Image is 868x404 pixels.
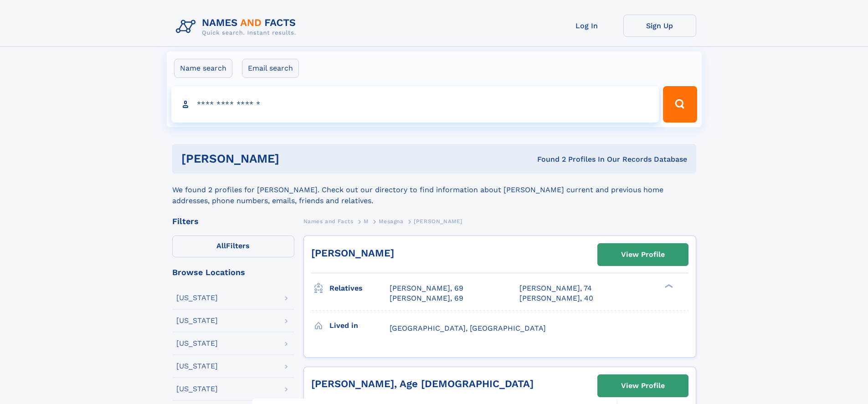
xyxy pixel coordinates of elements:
span: M [364,218,369,225]
label: Name search [174,59,232,78]
h3: Relatives [329,281,390,296]
div: Filters [172,217,294,225]
a: [PERSON_NAME], Age [DEMOGRAPHIC_DATA] [311,378,534,389]
a: M [364,215,369,227]
input: search input [171,86,659,123]
div: [US_STATE] [176,294,218,302]
a: [PERSON_NAME], 69 [390,293,463,303]
a: [PERSON_NAME], 74 [519,283,592,293]
a: Sign Up [623,15,696,37]
div: [US_STATE] [176,385,218,393]
div: Browse Locations [172,268,294,276]
a: Log In [550,15,623,37]
div: View Profile [621,375,665,396]
div: We found 2 profiles for [PERSON_NAME]. Check out our directory to find information about [PERSON_... [172,174,696,206]
div: [US_STATE] [176,317,218,324]
div: View Profile [621,244,665,265]
button: Search Button [663,86,697,123]
a: [PERSON_NAME] [311,247,394,259]
img: Logo Names and Facts [172,15,303,39]
label: Filters [172,235,294,257]
a: [PERSON_NAME], 40 [519,293,593,303]
a: Names and Facts [303,215,354,227]
h3: Lived in [329,318,390,333]
a: Mesagna [379,215,403,227]
span: [GEOGRAPHIC_DATA], [GEOGRAPHIC_DATA] [390,324,546,332]
div: [US_STATE] [176,363,218,370]
a: View Profile [598,244,688,266]
label: Email search [242,59,299,78]
div: Found 2 Profiles In Our Records Database [408,154,687,164]
h1: [PERSON_NAME] [181,153,408,164]
span: Mesagna [379,218,403,225]
a: [PERSON_NAME], 69 [390,283,463,293]
span: All [216,241,226,250]
a: View Profile [598,375,688,397]
div: ❯ [663,283,673,289]
span: [PERSON_NAME] [414,218,462,225]
div: [US_STATE] [176,340,218,347]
